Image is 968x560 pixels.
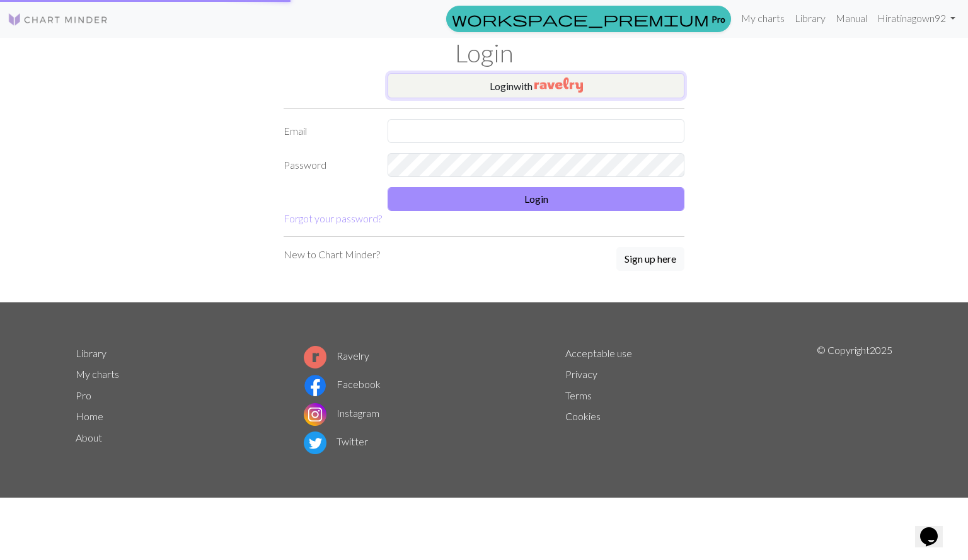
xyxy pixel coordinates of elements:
[616,247,684,271] button: Sign up here
[304,378,381,390] a: Facebook
[915,510,955,547] iframe: chat widget
[736,6,790,31] a: My charts
[76,368,119,380] a: My charts
[304,374,326,397] img: Facebook logo
[790,6,831,31] a: Library
[446,6,731,32] a: Pro
[76,389,91,401] a: Pro
[452,10,709,28] span: workspace_premium
[284,212,382,224] a: Forgot your password?
[68,38,900,68] h1: Login
[304,435,368,447] a: Twitter
[304,431,326,454] img: Twitter logo
[817,343,892,457] p: © Copyright 2025
[76,410,103,422] a: Home
[388,73,684,98] button: Loginwith
[534,77,583,93] img: Ravelry
[565,389,592,401] a: Terms
[304,407,379,419] a: Instagram
[276,153,380,177] label: Password
[284,247,380,262] p: New to Chart Minder?
[565,347,632,359] a: Acceptable use
[304,346,326,369] img: Ravelry logo
[76,347,107,359] a: Library
[8,12,108,27] img: Logo
[276,119,380,143] label: Email
[872,6,960,31] a: Hiratinagown92
[76,431,102,443] a: About
[616,247,684,272] a: Sign up here
[565,368,597,380] a: Privacy
[565,410,601,422] a: Cookies
[304,403,326,426] img: Instagram logo
[831,6,872,31] a: Manual
[388,187,684,211] button: Login
[304,350,369,362] a: Ravelry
